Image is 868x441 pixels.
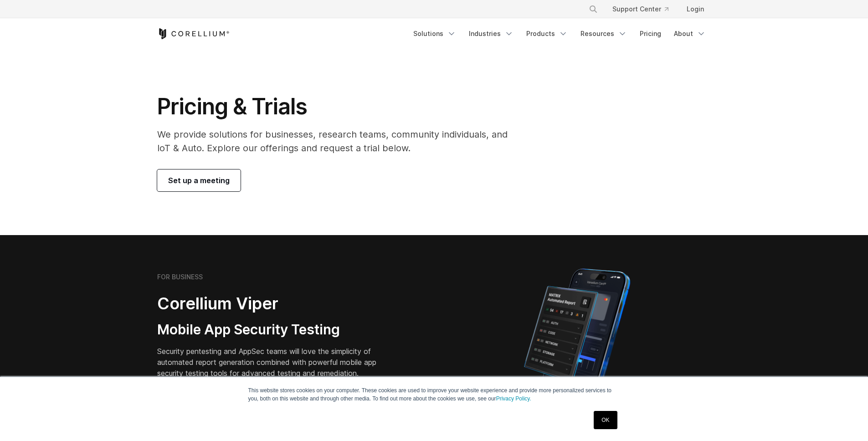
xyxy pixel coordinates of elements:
a: Solutions [408,26,462,42]
img: Corellium MATRIX automated report on iPhone showing app vulnerability test results across securit... [508,264,646,424]
a: Set up a meeting [157,169,241,191]
span: Set up a meeting [168,175,230,186]
h1: Pricing & Trials [157,93,520,120]
h3: Mobile App Security Testing [157,321,390,338]
p: We provide solutions for businesses, research teams, community individuals, and IoT & Auto. Explo... [157,128,520,155]
p: This website stores cookies on your computer. These cookies are used to improve your website expe... [248,386,620,403]
a: Resources [575,26,632,42]
div: Navigation Menu [408,26,711,42]
a: Products [521,26,573,42]
h6: FOR BUSINESS [157,273,203,281]
a: Industries [463,26,519,42]
p: Security pentesting and AppSec teams will love the simplicity of automated report generation comb... [157,346,390,379]
a: Login [679,1,711,17]
a: Privacy Policy. [496,395,531,402]
a: Pricing [634,26,667,42]
button: Search [585,1,601,17]
a: Corellium Home [157,28,230,39]
div: Navigation Menu [578,1,711,17]
a: Support Center [605,1,676,17]
h2: Corellium Viper [157,293,390,314]
a: OK [594,411,617,429]
a: About [668,26,711,42]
